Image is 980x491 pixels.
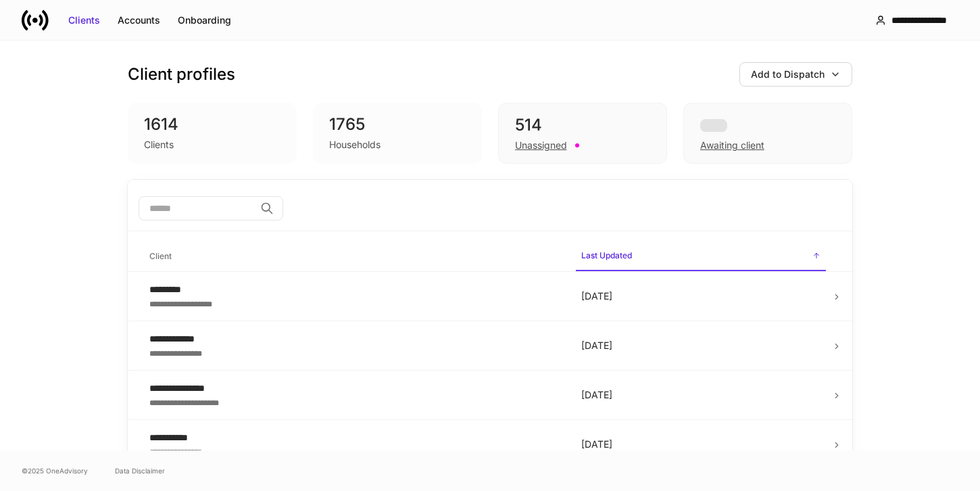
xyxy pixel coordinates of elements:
div: 514 [515,114,650,136]
p: [DATE] [581,438,820,451]
button: Clients [59,9,109,31]
p: [DATE] [581,339,820,352]
p: [DATE] [581,388,820,402]
a: Data Disclaimer [115,465,165,476]
div: Accounts [118,14,160,27]
div: 1614 [144,114,280,135]
div: Awaiting client [700,139,764,152]
div: Onboarding [178,14,231,27]
p: [DATE] [581,289,820,303]
h3: Client profiles [128,64,235,85]
div: 514Unassigned [498,103,667,164]
button: Onboarding [169,9,240,31]
span: © 2025 OneAdvisory [22,465,88,476]
div: Households [329,138,381,151]
div: Clients [68,14,100,27]
span: Client [144,243,565,271]
div: Unassigned [515,139,567,152]
div: Add to Dispatch [751,68,825,81]
span: Last Updated [576,242,826,271]
h6: Client [149,250,172,262]
div: Awaiting client [683,103,852,164]
div: Clients [144,138,174,151]
h6: Last Updated [581,249,632,262]
button: Accounts [109,9,169,31]
button: Add to Dispatch [739,62,852,87]
div: 1765 [329,114,466,135]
